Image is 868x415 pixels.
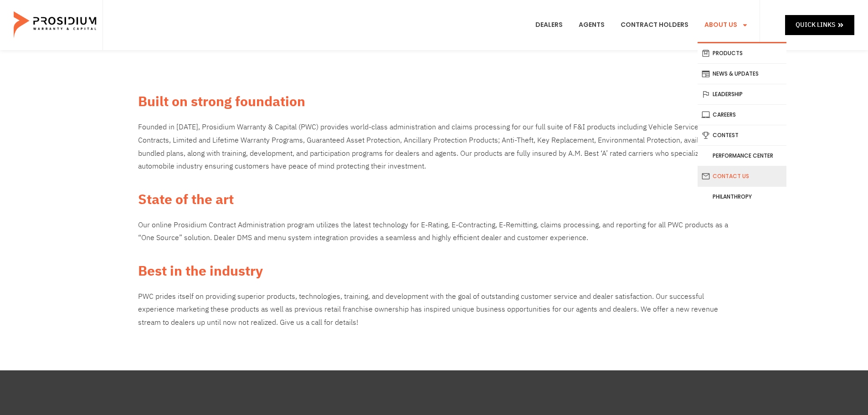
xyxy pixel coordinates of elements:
[529,8,570,42] a: Dealers
[698,84,786,104] a: Leadership
[698,43,786,63] a: Products
[138,261,730,281] h2: Best in the industry
[138,121,730,173] p: Founded in [DATE], Prosidium Warranty & Capital (PWC) provides world-class administration and cla...
[529,8,755,42] nav: Menu
[698,187,786,207] a: Philanthropy
[572,8,611,42] a: Agents
[614,8,695,42] a: Contract Holders
[698,146,786,166] a: Performance Center
[138,290,730,329] div: PWC prides itself on providing superior products, technologies, training, and development with th...
[785,15,854,35] a: Quick Links
[698,64,786,84] a: News & Updates
[698,42,786,207] ul: About Us
[138,219,730,245] p: Our online Prosidium Contract Administration program utilizes the latest technology for E-Rating,...
[796,19,835,31] span: Quick Links
[698,125,786,145] a: Contest
[698,105,786,125] a: Careers
[138,91,730,112] h2: Built on strong foundation
[698,166,786,186] a: Contact Us
[138,189,730,210] h2: State of the art
[698,8,755,42] a: About Us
